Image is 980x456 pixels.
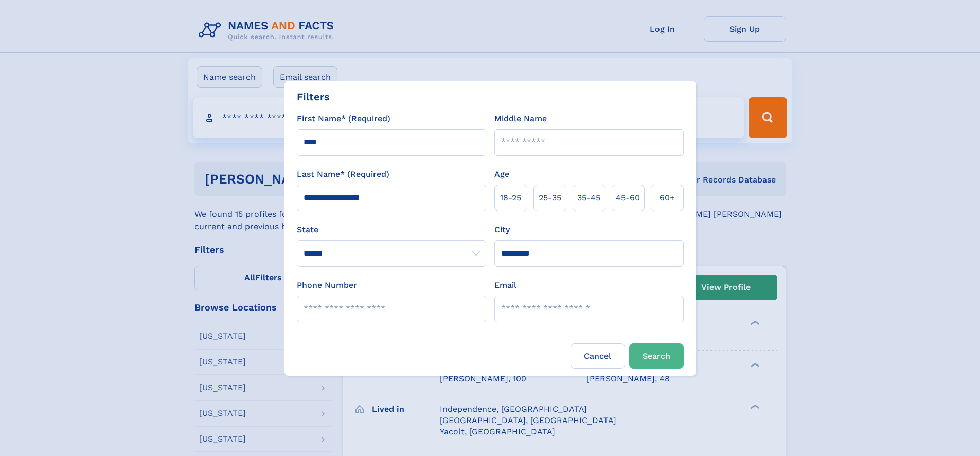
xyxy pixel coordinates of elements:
[616,192,640,204] span: 45‑60
[297,89,330,104] div: Filters
[297,224,486,236] label: State
[494,113,547,125] label: Middle Name
[577,192,600,204] span: 35‑45
[571,343,625,369] label: Cancel
[629,343,684,369] button: Search
[500,192,521,204] span: 18‑25
[297,279,357,291] label: Phone Number
[660,192,675,204] span: 60+
[494,279,516,291] label: Email
[297,168,389,180] label: Last Name* (Required)
[297,113,390,125] label: First Name* (Required)
[494,224,510,236] label: City
[539,192,561,204] span: 25‑35
[494,168,509,180] label: Age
